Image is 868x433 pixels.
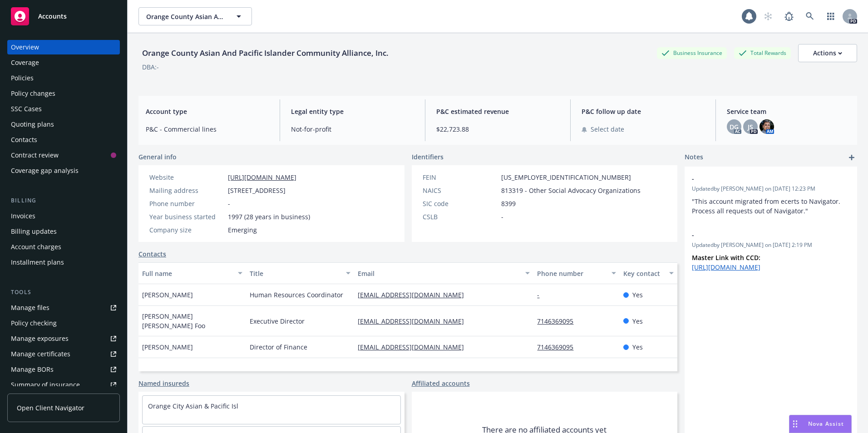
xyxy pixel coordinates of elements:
[250,290,343,300] span: Human Resources Coordinator
[423,212,498,221] div: CSLB
[138,379,189,388] a: Named insureds
[412,379,470,388] a: Affiliated accounts
[582,107,705,116] span: P&C follow up date
[7,331,120,346] a: Manage exposures
[7,86,120,101] a: Policy changes
[7,255,120,270] a: Installment plans
[537,269,606,278] div: Phone number
[142,290,193,300] span: [PERSON_NAME]
[246,262,354,284] button: Title
[11,102,42,116] div: SSC Cases
[7,196,120,205] div: Billing
[358,317,471,325] a: [EMAIL_ADDRESS][DOMAIN_NAME]
[632,290,643,300] span: Yes
[501,199,516,208] span: 8399
[632,316,643,326] span: Yes
[730,122,739,132] span: DG
[11,71,34,85] div: Policies
[537,317,581,325] a: 7146369095
[798,44,857,62] button: Actions
[149,199,224,208] div: Phone number
[632,342,643,352] span: Yes
[7,55,120,70] a: Coverage
[11,331,69,346] div: Manage exposures
[7,378,120,392] a: Summary of insurance
[692,185,850,193] span: Updated by [PERSON_NAME] on [DATE] 12:23 PM
[7,117,120,132] a: Quoting plans
[291,124,414,134] span: Not-for-profit
[291,107,414,116] span: Legal entity type
[11,117,54,132] div: Quoting plans
[692,197,842,215] span: "This account migrated from ecerts to Navigator. Process all requests out of Navigator."
[11,209,35,223] div: Invoices
[149,172,224,182] div: Website
[358,290,471,299] a: [EMAIL_ADDRESS][DOMAIN_NAME]
[354,262,534,284] button: Email
[228,199,230,208] span: -
[11,316,57,330] div: Policy checking
[358,343,471,351] a: [EMAIL_ADDRESS][DOMAIN_NAME]
[423,186,498,195] div: NAICS
[759,119,774,134] img: photo
[11,240,61,254] div: Account charges
[7,288,120,297] div: Tools
[7,40,120,54] a: Overview
[801,7,819,25] a: Search
[138,152,177,162] span: General info
[692,263,760,271] a: [URL][DOMAIN_NAME]
[146,12,225,21] span: Orange County Asian And Pacific Islander Community Alliance, Inc.
[685,152,703,163] span: Notes
[142,311,242,330] span: [PERSON_NAME] [PERSON_NAME] Foo
[11,362,54,377] div: Manage BORs
[423,172,498,182] div: FEIN
[501,186,641,195] span: 813319 - Other Social Advocacy Organizations
[138,7,252,25] button: Orange County Asian And Pacific Islander Community Alliance, Inc.
[149,212,224,221] div: Year business started
[685,223,857,279] div: -Updatedby [PERSON_NAME] on [DATE] 2:19 PMMaster Link with CCD: [URL][DOMAIN_NAME]
[692,174,826,183] span: -
[759,7,777,25] a: Start snowing
[748,122,753,132] span: JS
[11,133,37,147] div: Contacts
[692,241,850,249] span: Updated by [PERSON_NAME] on [DATE] 2:19 PM
[11,224,57,239] div: Billing updates
[591,124,624,134] span: Select date
[11,300,49,315] div: Manage files
[789,415,801,433] div: Drag to move
[7,102,120,116] a: SSC Cases
[7,133,120,147] a: Contacts
[813,44,842,62] div: Actions
[228,186,286,195] span: [STREET_ADDRESS]
[7,148,120,162] a: Contract review
[142,342,193,352] span: [PERSON_NAME]
[11,378,80,392] div: Summary of insurance
[436,107,559,116] span: P&C estimated revenue
[250,269,340,278] div: Title
[7,316,120,330] a: Policy checking
[11,40,39,54] div: Overview
[537,343,581,351] a: 7146369095
[7,347,120,361] a: Manage certificates
[7,4,120,29] a: Accounts
[7,362,120,377] a: Manage BORs
[228,173,296,182] a: [URL][DOMAIN_NAME]
[7,300,120,315] a: Manage files
[685,167,857,223] div: -Updatedby [PERSON_NAME] on [DATE] 12:23 PM"This account migrated from ecerts to Navigator. Proce...
[146,107,269,116] span: Account type
[780,7,798,25] a: Report a Bug
[250,316,305,326] span: Executive Director
[657,47,727,59] div: Business Insurance
[846,152,857,163] a: add
[692,230,826,240] span: -
[501,172,631,182] span: [US_EMPLOYER_IDENTIFICATION_NUMBER]
[734,47,791,59] div: Total Rewards
[7,224,120,239] a: Billing updates
[623,269,664,278] div: Key contact
[358,269,520,278] div: Email
[250,342,307,352] span: Director of Finance
[620,262,677,284] button: Key contact
[146,124,269,134] span: P&C - Commercial lines
[11,86,55,101] div: Policy changes
[138,47,392,59] div: Orange County Asian And Pacific Islander Community Alliance, Inc.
